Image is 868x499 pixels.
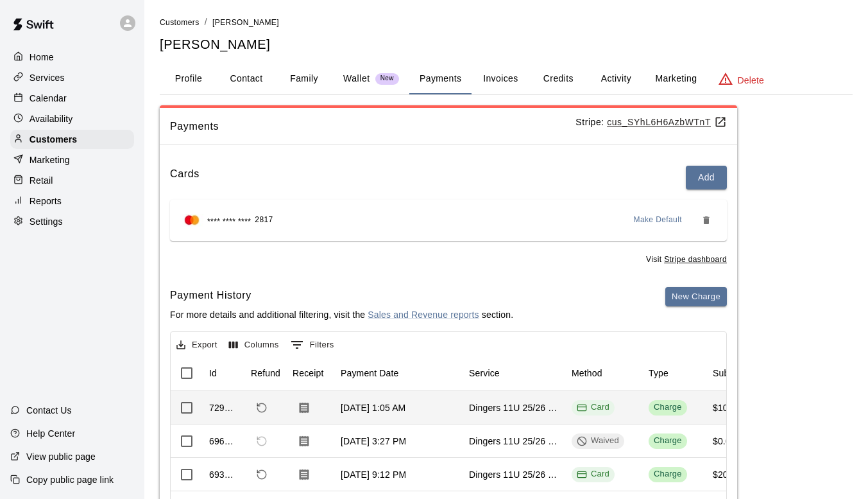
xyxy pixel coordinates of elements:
[160,17,200,27] a: Customers
[209,435,238,448] div: 696220
[642,355,706,391] div: Type
[649,355,668,391] div: Type
[170,308,513,321] p: For more details and additional filtering, visit the section.
[10,171,134,190] a: Retail
[10,212,134,231] a: Settings
[275,64,333,94] button: Family
[10,191,134,211] a: Reports
[10,130,134,149] a: Customers
[341,468,406,481] div: Jul 10, 2025, 9:12 PM
[26,404,72,417] p: Contact Us
[713,401,746,414] div: $100.00
[654,468,682,480] div: Charge
[255,214,273,227] span: 2817
[30,195,62,207] p: Reports
[738,74,764,87] p: Delete
[180,214,203,227] img: Credit card brand logo
[160,64,217,94] button: Profile
[209,401,238,414] div: 729737
[170,118,575,135] span: Payments
[664,255,727,264] a: Stripe dashboard
[26,450,96,463] p: View public page
[577,401,609,414] div: Card
[409,64,472,94] button: Payments
[634,214,683,227] span: Make Default
[173,335,221,355] button: Export
[713,435,736,448] div: $0.00
[251,464,273,486] span: Refund payment
[565,355,642,391] div: Method
[30,215,63,228] p: Settings
[160,36,853,53] h5: [PERSON_NAME]
[469,355,500,391] div: Service
[686,166,727,189] button: Add
[469,468,559,481] div: Dingers 11U 25/26 Team Fee (Navy)
[209,355,217,391] div: Id
[375,74,399,83] span: New
[26,427,75,440] p: Help Center
[696,210,717,231] button: Remove
[654,401,682,414] div: Charge
[529,64,587,94] button: Credits
[203,355,244,391] div: Id
[587,64,645,94] button: Activity
[472,64,529,94] button: Invoices
[160,64,853,94] div: basic tabs example
[160,15,853,30] nav: breadcrumb
[205,15,207,29] li: /
[10,109,134,128] a: Availability
[645,64,707,94] button: Marketing
[10,89,134,108] a: Calendar
[170,287,513,304] h6: Payment History
[293,396,316,419] button: Download Receipt
[654,435,682,447] div: Charge
[30,112,73,125] p: Availability
[30,51,54,64] p: Home
[217,64,275,94] button: Contact
[209,468,238,481] div: 693939
[30,174,53,187] p: Retail
[577,435,619,447] div: Waived
[10,68,134,87] a: Services
[463,355,565,391] div: Service
[577,468,609,480] div: Card
[469,401,559,414] div: Dingers 11U 25/26 - Navy
[629,210,688,231] button: Make Default
[293,355,324,391] div: Receipt
[713,355,747,391] div: Subtotal
[665,287,727,307] button: New Charge
[575,116,727,129] p: Stripe:
[10,150,134,170] a: Marketing
[469,435,559,448] div: Dingers 11U 25/26 - Navy
[226,335,282,355] button: Select columns
[251,430,273,452] span: Refund payment
[286,355,334,391] div: Receipt
[368,310,479,320] a: Sales and Revenue reports
[160,18,200,27] span: Customers
[26,473,114,486] p: Copy public page link
[10,48,134,67] a: Home
[212,18,279,27] span: [PERSON_NAME]
[646,254,727,267] span: Visit
[30,92,67,105] p: Calendar
[251,397,273,419] span: Refund payment
[170,166,200,189] h6: Cards
[341,435,406,448] div: Jul 12, 2025, 3:27 PM
[607,117,727,127] a: cus_SYhL6H6AzbWTnT
[244,355,286,391] div: Refund
[341,355,399,391] div: Payment Date
[343,72,370,85] p: Wallet
[30,71,65,84] p: Services
[30,133,77,146] p: Customers
[706,355,770,391] div: Subtotal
